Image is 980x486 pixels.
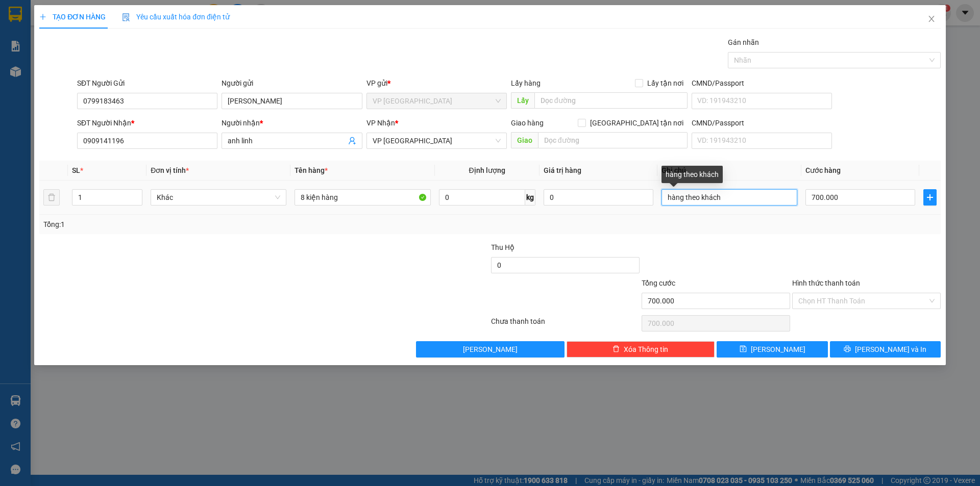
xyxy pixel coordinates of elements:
span: plus [39,13,46,20]
div: VP gửi [366,78,507,89]
div: CMND/Passport [692,78,832,89]
button: printer[PERSON_NAME] và In [830,341,941,357]
span: Tên hàng [295,166,328,174]
span: Thu Hộ [491,243,514,251]
span: Cước hàng [805,166,841,174]
span: Khác [157,190,280,205]
div: hàng theo khách [661,166,723,183]
button: plus [923,189,937,206]
span: VP Sài Gòn [373,133,501,148]
input: Ghi Chú [661,189,797,206]
span: user-add [348,137,356,145]
span: plus [924,193,936,201]
span: Lấy [511,92,534,109]
span: [GEOGRAPHIC_DATA] tận nơi [586,117,688,129]
span: Lấy hàng [511,79,541,87]
div: SĐT Người Nhận [77,117,217,129]
div: Tổng: 1 [43,219,378,230]
button: delete [43,189,60,206]
span: Tổng cước [642,279,675,287]
label: Gán nhãn [728,38,759,46]
div: SĐT Người Gửi [77,78,217,89]
span: Đơn vị tính [151,166,189,174]
input: Dọc đường [538,132,688,148]
button: deleteXóa Thông tin [567,341,715,357]
span: Định lượng [469,166,505,174]
span: close [927,15,936,23]
div: Người gửi [222,78,362,89]
button: Close [917,5,946,34]
div: CMND/Passport [692,117,832,129]
span: delete [612,345,620,353]
div: Người nhận [222,117,362,129]
span: VP Nhận [366,119,395,127]
span: VP Nha Trang [373,93,501,109]
th: Ghi chú [657,161,801,181]
span: Giao hàng [511,119,544,127]
span: Xóa Thông tin [624,344,668,355]
span: Giá trị hàng [544,166,581,174]
span: SL [72,166,80,174]
img: icon [122,13,130,21]
button: save[PERSON_NAME] [717,341,827,357]
span: Lấy tận nơi [643,78,688,89]
span: [PERSON_NAME] [751,344,805,355]
label: Hình thức thanh toán [792,279,860,287]
span: Giao [511,132,538,148]
span: TẠO ĐƠN HÀNG [39,13,106,21]
span: Yêu cầu xuất hóa đơn điện tử [122,13,230,21]
button: [PERSON_NAME] [416,341,565,357]
input: VD: Bàn, Ghế [295,189,430,206]
span: [PERSON_NAME] [463,344,518,355]
span: kg [525,189,535,206]
span: [PERSON_NAME] và In [855,344,926,355]
span: save [740,345,747,353]
input: Dọc đường [534,92,688,109]
div: Chưa thanh toán [490,316,641,334]
input: 0 [544,189,653,206]
span: printer [844,345,851,353]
